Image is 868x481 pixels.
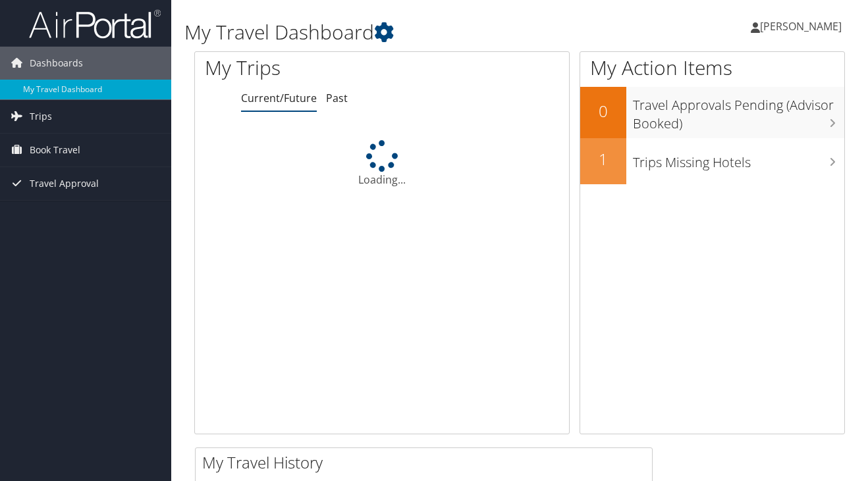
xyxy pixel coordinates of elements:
a: Current/Future [241,91,317,105]
h2: 0 [580,100,626,122]
h2: 1 [580,148,626,170]
span: Book Travel [30,134,80,166]
span: [PERSON_NAME] [760,19,842,34]
span: Dashboards [30,47,83,80]
h3: Travel Approvals Pending (Advisor Booked) [633,89,844,133]
a: Past [326,91,348,105]
h1: My Trips [205,54,403,82]
h2: My Travel History [202,451,652,474]
img: airportal-logo.png [29,9,161,39]
h1: My Action Items [580,54,844,82]
span: Trips [30,100,52,133]
a: 0Travel Approvals Pending (Advisor Booked) [580,87,844,138]
a: 1Trips Missing Hotels [580,138,844,184]
span: Travel Approval [30,167,99,200]
h3: Trips Missing Hotels [633,147,844,172]
h1: My Travel Dashboard [184,18,632,46]
div: Loading... [195,140,569,188]
a: [PERSON_NAME] [751,7,855,46]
